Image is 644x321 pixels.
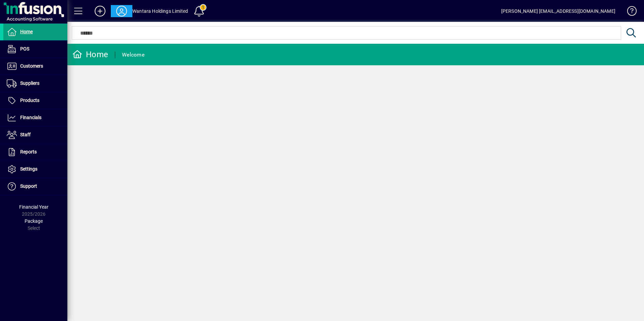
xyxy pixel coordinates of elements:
[20,29,33,34] span: Home
[20,115,41,120] span: Financials
[132,6,188,16] div: Wantara Holdings Limited
[25,218,43,224] span: Package
[3,144,67,160] a: Reports
[111,5,132,17] button: Profile
[20,46,29,51] span: POS
[89,5,111,17] button: Add
[3,109,67,126] a: Financials
[3,161,67,178] a: Settings
[20,183,37,189] span: Support
[19,204,49,210] span: Financial Year
[3,92,67,109] a: Products
[3,41,67,58] a: POS
[3,75,67,92] a: Suppliers
[622,1,636,23] a: Knowledge Base
[72,49,108,60] div: Home
[20,80,39,86] span: Suppliers
[3,58,67,75] a: Customers
[20,149,37,154] span: Reports
[20,166,37,172] span: Settings
[3,127,67,143] a: Staff
[501,6,615,16] div: [PERSON_NAME] [EMAIL_ADDRESS][DOMAIN_NAME]
[20,98,39,103] span: Products
[20,63,43,69] span: Customers
[3,178,67,195] a: Support
[20,132,31,137] span: Staff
